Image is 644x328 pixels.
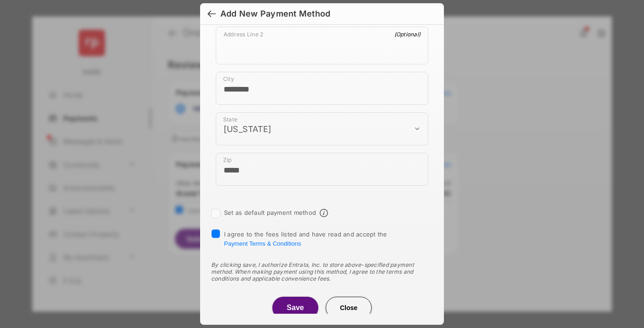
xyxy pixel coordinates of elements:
[216,153,428,186] div: payment_method_screening[postal_addresses][postalCode]
[216,112,428,145] div: payment_method_screening[postal_addresses][administrativeArea]
[216,72,428,105] div: payment_method_screening[postal_addresses][locality]
[224,209,316,216] label: Set as default payment method
[326,297,372,319] button: Close
[224,230,387,247] span: I agree to the fees listed and have read and accept the
[320,209,328,217] span: Default payment method info
[224,240,301,247] button: I agree to the fees listed and have read and accept the
[216,27,428,64] div: payment_method_screening[postal_addresses][addressLine2]
[272,297,318,319] button: Save
[211,261,433,282] div: By clicking save, I authorize Entrata, Inc. to store above-specified payment method. When making ...
[220,9,330,19] div: Add New Payment Method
